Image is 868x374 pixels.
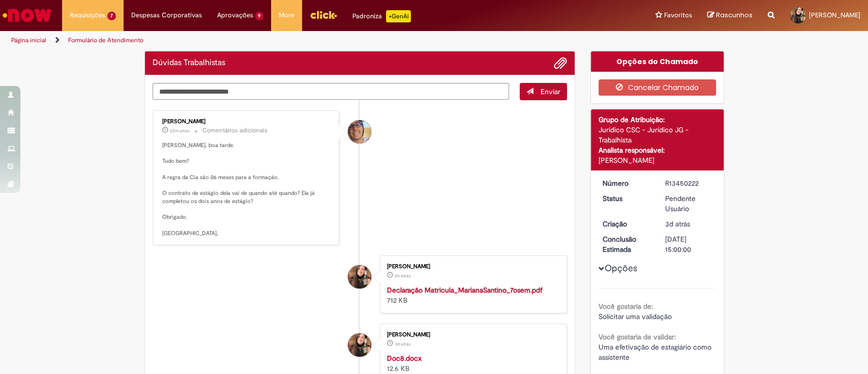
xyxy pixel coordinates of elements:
[1,5,53,25] img: ServiceNow
[598,79,716,96] button: Cancelar Chamado
[598,145,716,155] div: Analista responsável:
[665,234,712,254] div: [DATE] 15:00:00
[70,10,105,20] span: Requisições
[348,120,371,143] div: Pedro Henrique De Oliveira Alves
[595,178,657,188] dt: Número
[520,83,567,100] button: Enviar
[8,31,571,50] ul: Trilhas de página
[107,12,116,20] span: 7
[348,333,371,357] div: Carolina Xavier Magalhaes
[598,342,713,362] span: Uma efetivação de estagiário como assistente
[255,12,264,20] span: 9
[554,56,567,70] button: Adicionar anexos
[387,285,543,295] a: Declaração Matricula_MarianaSantino_7osem.pdf
[162,119,332,125] div: [PERSON_NAME]
[387,332,556,338] div: [PERSON_NAME]
[131,10,202,20] span: Despesas Corporativas
[68,36,143,44] a: Formulário de Atendimento
[598,114,716,125] div: Grupo de Atribuição:
[665,219,690,228] span: 3d atrás
[352,10,411,22] div: Padroniza
[809,11,860,19] span: [PERSON_NAME]
[395,341,411,347] span: 3d atrás
[387,264,556,270] div: [PERSON_NAME]
[595,193,657,204] dt: Status
[665,178,712,188] div: R13450222
[598,125,716,145] div: Jurídico CSC - Jurídico JG - Trabalhista
[279,10,294,20] span: More
[11,36,46,44] a: Página inicial
[598,155,716,165] div: [PERSON_NAME]
[310,7,337,22] img: click_logo_yellow_360x200.png
[541,87,560,96] span: Enviar
[386,10,411,22] p: +GenAi
[716,10,753,20] span: Rascunhos
[387,285,556,305] div: 712 KB
[395,273,411,279] time: 29/08/2025 12:05:03
[395,341,411,347] time: 26/08/2025 18:40:28
[395,273,411,279] span: 6h atrás
[217,10,253,20] span: Aprovações
[595,219,657,229] dt: Criação
[387,353,556,373] div: 12.6 KB
[387,354,422,363] a: Doc8.docx
[665,219,712,229] div: 26/08/2025 18:40:30
[598,302,653,311] b: Você gostaria de:
[707,11,753,20] a: Rascunhos
[153,59,225,68] h2: Dúvidas Trabalhistas Histórico de tíquete
[202,126,267,135] small: Comentários adicionais
[595,234,657,254] dt: Conclusão Estimada
[153,83,510,100] textarea: Digite sua mensagem aqui...
[598,312,672,321] span: Solicitar uma validação
[170,128,190,134] span: 22m atrás
[162,141,332,237] p: [PERSON_NAME], boa tarde. Tudo bem? A regra da Cia são 06 meses para a formação. O contrato de es...
[665,219,690,228] time: 26/08/2025 18:40:30
[665,193,712,214] div: Pendente Usuário
[348,265,371,289] div: Carolina Xavier Magalhaes
[170,128,190,134] time: 29/08/2025 17:39:05
[591,51,724,72] div: Opções do Chamado
[598,332,676,341] b: Você gostaria de validar:
[664,10,692,20] span: Favoritos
